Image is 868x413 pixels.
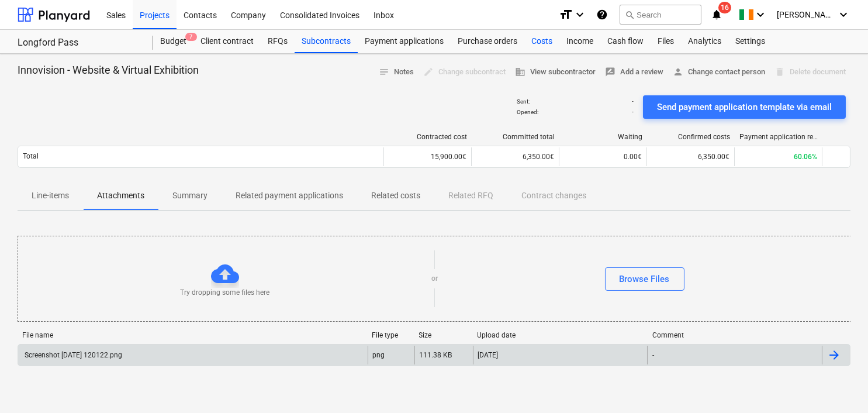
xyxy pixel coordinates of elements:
[185,33,197,41] span: 7
[624,153,642,161] span: 0.00€
[295,30,358,53] a: Subcontracts
[794,153,817,161] span: 60.06%
[652,133,730,141] div: Confirmed costs
[698,153,729,161] span: 6,350.00€
[718,2,731,13] span: 16
[18,37,139,49] div: Longford Pass
[620,5,701,25] button: Search
[23,351,122,359] div: Screenshot [DATE] 120122.png
[153,30,193,53] a: Budget7
[431,274,438,284] p: or
[510,63,600,81] button: View subcontractor
[681,30,728,53] a: Analytics
[451,30,524,53] a: Purchase orders
[358,30,451,53] a: Payment applications
[373,351,385,359] div: png
[515,67,525,77] span: business
[261,30,295,53] a: RFQs
[711,8,722,22] i: notifications
[420,351,452,359] div: 111.38 KB
[777,10,835,19] span: [PERSON_NAME]
[605,66,663,79] span: Add a review
[620,271,670,287] div: Browse Files
[374,63,419,81] button: Notes
[180,288,269,298] p: Try dropping some files here
[753,8,767,22] i: keyboard_arrow_down
[643,95,846,119] button: Send payment application template via email
[632,108,634,116] p: -
[478,351,499,359] div: [DATE]
[23,152,39,161] p: Total
[18,63,199,77] p: Innovision - Website & Virtual Exhibition
[596,8,608,22] i: Knowledge base
[383,147,471,166] div: 15,900.00€
[18,236,852,322] div: Try dropping some files hereorBrowse Files
[419,331,468,339] div: Size
[517,108,538,116] p: Opened :
[379,66,414,79] span: Notes
[478,331,643,339] div: Upload date
[524,30,559,53] a: Costs
[372,331,410,339] div: File type
[32,190,69,202] p: Line-items
[379,67,389,77] span: notes
[517,98,530,105] p: Sent :
[605,67,615,77] span: rate_review
[97,190,144,202] p: Attachments
[673,67,683,77] span: person
[657,99,832,115] div: Send payment application template via email
[172,190,208,202] p: Summary
[236,190,343,202] p: Related payment applications
[600,30,651,53] a: Cash flow
[564,133,642,141] div: Waiting
[371,190,420,202] p: Related costs
[673,66,765,79] span: Change contact person
[600,63,668,81] button: Add a review
[193,30,261,53] a: Client contract
[22,331,363,339] div: File name
[632,98,634,105] p: -
[652,331,818,339] div: Comment
[728,30,772,53] a: Settings
[573,8,587,22] i: keyboard_arrow_down
[476,133,555,141] div: Committed total
[559,8,573,22] i: format_size
[559,30,600,53] a: Income
[515,66,596,79] span: View subcontractor
[523,153,554,161] span: 6,350.00€
[605,267,684,291] button: Browse Files
[652,351,654,359] div: -
[739,133,818,141] div: Payment application remaining
[389,133,467,141] div: Contracted cost
[153,30,193,53] div: Budget
[651,30,681,53] a: Files
[625,10,634,19] span: search
[836,8,850,22] i: keyboard_arrow_down
[668,63,770,81] button: Change contact person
